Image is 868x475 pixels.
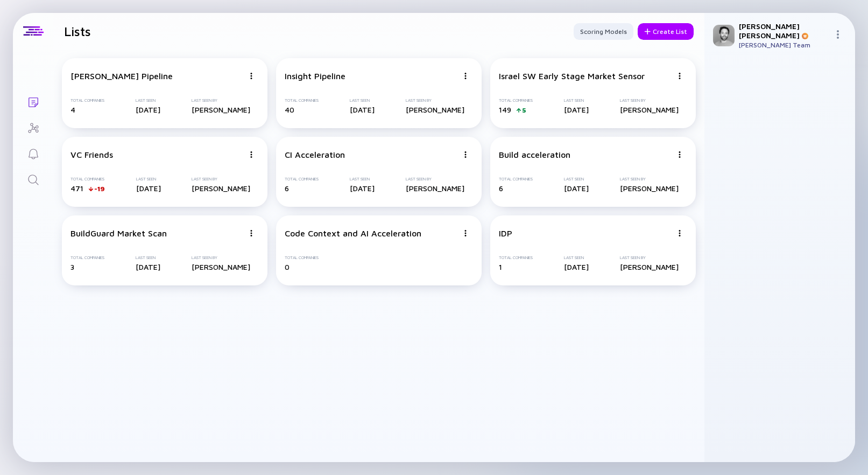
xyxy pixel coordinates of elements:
[70,255,104,260] div: Total Companies
[192,184,250,193] div: [PERSON_NAME]
[248,151,255,158] img: Menu
[136,255,160,260] div: Last Seen
[248,73,255,79] img: Menu
[285,177,319,181] div: Total Companies
[676,73,683,79] img: Menu
[499,262,502,271] span: 1
[70,71,173,81] div: [PERSON_NAME] Pipeline
[406,98,464,103] div: Last Seen By
[70,262,74,271] span: 3
[564,262,589,271] div: [DATE]
[94,185,105,193] div: -19
[499,255,533,260] div: Total Companies
[676,151,683,158] img: Menu
[192,262,250,271] div: [PERSON_NAME]
[499,177,533,181] div: Total Companies
[285,150,345,159] div: CI Acceleration
[620,98,679,103] div: Last Seen By
[564,105,589,114] div: [DATE]
[350,105,375,114] div: [DATE]
[638,23,694,40] button: Create List
[462,151,469,158] img: Menu
[285,71,345,81] div: Insight Pipeline
[350,184,375,193] div: [DATE]
[462,73,469,79] img: Menu
[70,184,83,193] span: 471
[285,105,294,114] span: 40
[676,230,683,236] img: Menu
[499,150,570,159] div: Build acceleration
[499,71,645,81] div: Israel SW Early Stage Market Sensor
[70,228,167,238] div: BuildGuard Market Scan
[248,230,255,236] img: Menu
[564,98,589,103] div: Last Seen
[406,184,464,193] div: [PERSON_NAME]
[564,255,589,260] div: Last Seen
[499,98,533,103] div: Total Companies
[620,184,679,193] div: [PERSON_NAME]
[13,114,53,140] a: Investor Map
[192,177,250,181] div: Last Seen By
[350,177,375,181] div: Last Seen
[406,177,464,181] div: Last Seen By
[64,24,91,39] h1: Lists
[739,22,829,40] div: [PERSON_NAME] [PERSON_NAME]
[136,98,160,103] div: Last Seen
[192,255,250,260] div: Last Seen By
[70,105,75,114] span: 4
[192,105,250,114] div: [PERSON_NAME]
[499,105,511,114] span: 149
[285,255,319,260] div: Total Companies
[834,30,842,39] img: Menu
[564,184,589,193] div: [DATE]
[13,166,53,192] a: Search
[620,177,679,181] div: Last Seen By
[462,230,469,236] img: Menu
[620,255,679,260] div: Last Seen By
[136,184,161,193] div: [DATE]
[739,41,829,49] div: [PERSON_NAME] Team
[499,184,503,193] span: 6
[192,98,250,103] div: Last Seen By
[285,98,319,103] div: Total Companies
[620,105,679,114] div: [PERSON_NAME]
[564,177,589,181] div: Last Seen
[620,262,679,271] div: [PERSON_NAME]
[70,98,104,103] div: Total Companies
[70,150,113,159] div: VC Friends
[499,228,512,238] div: IDP
[285,228,421,238] div: Code Context and AI Acceleration
[136,177,161,181] div: Last Seen
[70,177,105,181] div: Total Companies
[136,105,160,114] div: [DATE]
[285,262,290,271] span: 0
[522,106,526,114] div: 5
[406,105,464,114] div: [PERSON_NAME]
[350,98,375,103] div: Last Seen
[13,88,53,114] a: Lists
[136,262,160,271] div: [DATE]
[574,23,633,40] button: Scoring Models
[713,25,735,46] img: Matt Profile Picture
[13,140,53,166] a: Reminders
[285,184,289,193] span: 6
